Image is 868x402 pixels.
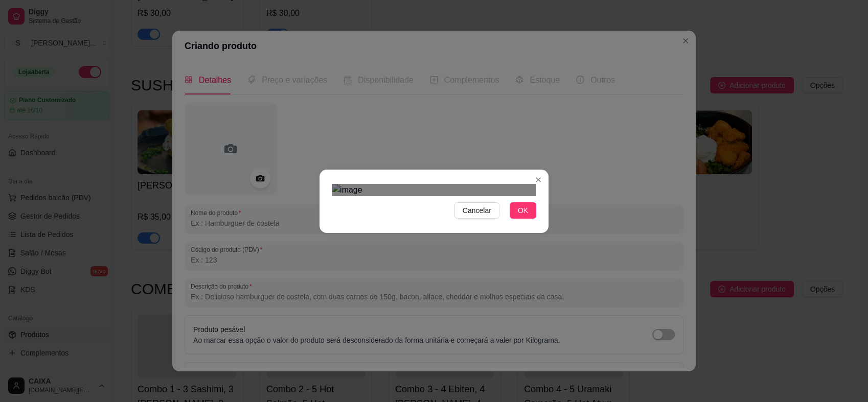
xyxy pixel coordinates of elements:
button: OK [510,202,536,219]
img: image [332,184,536,196]
span: OK [518,205,528,216]
span: Cancelar [463,205,491,216]
button: Cancelar [454,202,499,219]
button: Close [530,172,546,188]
